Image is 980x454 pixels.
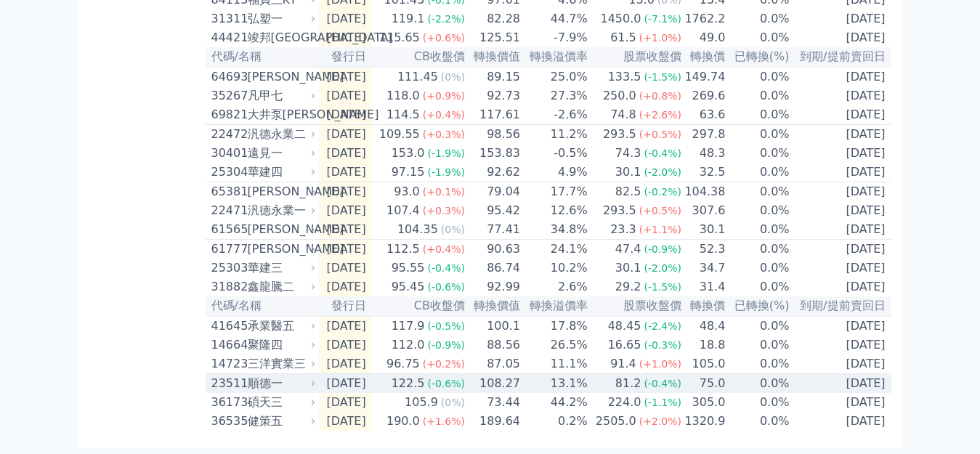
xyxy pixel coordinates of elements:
[521,86,588,105] td: 27.3%
[644,243,681,255] span: (-0.9%)
[726,354,790,374] td: 0.0%
[389,336,428,354] div: 112.0
[211,259,244,277] div: 25303
[248,375,313,392] div: 順德一
[248,259,313,277] div: 華建三
[726,67,790,86] td: 0.0%
[790,125,891,145] td: [DATE]
[726,277,790,296] td: 0.0%
[607,106,639,123] div: 74.8
[384,106,423,123] div: 114.5
[248,278,313,296] div: 鑫龍騰二
[600,87,639,105] div: 250.0
[682,259,726,277] td: 34.7
[389,10,428,28] div: 119.1
[389,145,428,162] div: 153.0
[319,163,372,182] td: [DATE]
[593,413,639,430] div: 2505.0
[521,336,588,354] td: 26.5%
[384,202,423,219] div: 107.4
[372,296,466,316] th: CB收盤價
[644,186,681,198] span: (-0.2%)
[389,163,428,181] div: 97.15
[211,183,244,200] div: 65381
[248,394,313,411] div: 碩天三
[726,240,790,259] td: 0.0%
[790,259,891,277] td: [DATE]
[466,201,521,220] td: 95.42
[248,183,313,200] div: [PERSON_NAME]
[466,182,521,202] td: 79.04
[588,296,682,316] th: 股票收盤價
[605,68,644,86] div: 133.5
[521,47,588,67] th: 轉換溢價率
[427,13,465,25] span: (-2.2%)
[682,86,726,105] td: 269.6
[726,201,790,220] td: 0.0%
[612,278,644,296] div: 29.2
[466,144,521,163] td: 153.83
[441,224,465,235] span: (0%)
[682,125,726,145] td: 297.8
[682,240,726,259] td: 52.3
[427,281,465,293] span: (-0.6%)
[211,394,244,411] div: 36173
[427,378,465,389] span: (-0.6%)
[682,354,726,374] td: 105.0
[427,262,465,274] span: (-0.4%)
[206,296,319,316] th: 代碼/名稱
[644,147,681,159] span: (-0.4%)
[423,32,465,44] span: (+0.6%)
[391,183,423,200] div: 93.0
[639,90,681,102] span: (+0.8%)
[319,9,372,28] td: [DATE]
[248,221,313,238] div: [PERSON_NAME]
[682,47,726,67] th: 轉換價
[790,86,891,105] td: [DATE]
[423,129,465,140] span: (+0.3%)
[423,416,465,427] span: (+1.6%)
[466,47,521,67] th: 轉換價值
[211,413,244,430] div: 36535
[790,9,891,28] td: [DATE]
[319,240,372,259] td: [DATE]
[248,355,313,373] div: 三洋實業三
[726,374,790,394] td: 0.0%
[588,47,682,67] th: 股票收盤價
[726,86,790,105] td: 0.0%
[384,413,423,430] div: 190.0
[726,163,790,182] td: 0.0%
[682,9,726,28] td: 1762.2
[612,163,644,181] div: 30.1
[206,47,319,67] th: 代碼/名稱
[597,10,644,28] div: 1450.0
[248,126,313,143] div: 汎德永業二
[600,202,639,219] div: 293.5
[682,163,726,182] td: 32.5
[423,358,465,370] span: (+0.2%)
[682,220,726,240] td: 30.1
[644,166,681,178] span: (-2.0%)
[644,320,681,332] span: (-2.4%)
[521,259,588,277] td: 10.2%
[521,316,588,336] td: 17.8%
[790,240,891,259] td: [DATE]
[644,13,681,25] span: (-7.1%)
[466,125,521,145] td: 98.56
[211,10,244,28] div: 31311
[384,87,423,105] div: 118.0
[402,394,441,411] div: 105.9
[389,317,428,335] div: 117.9
[790,374,891,394] td: [DATE]
[466,316,521,336] td: 100.1
[466,412,521,431] td: 189.64
[726,144,790,163] td: 0.0%
[372,47,466,67] th: CB收盤價
[319,316,372,336] td: [DATE]
[644,378,681,389] span: (-0.4%)
[726,316,790,336] td: 0.0%
[466,374,521,394] td: 108.27
[790,393,891,412] td: [DATE]
[319,125,372,145] td: [DATE]
[211,202,244,219] div: 22471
